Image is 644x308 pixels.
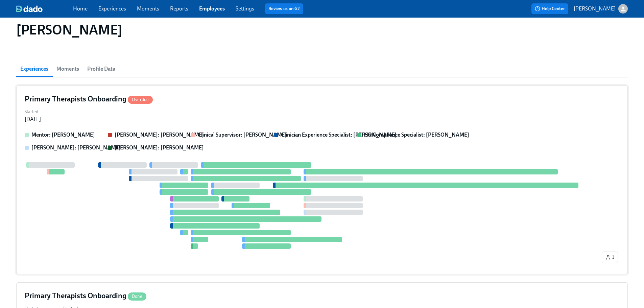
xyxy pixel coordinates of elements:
[16,5,73,12] a: dado
[31,144,121,151] strong: [PERSON_NAME]: [PERSON_NAME]
[25,116,41,123] div: [DATE]
[128,294,146,299] span: Done
[73,5,88,12] a: Home
[574,5,616,13] p: [PERSON_NAME]
[128,97,153,102] span: Overdue
[16,22,122,38] h1: [PERSON_NAME]
[602,252,618,263] button: 1
[137,5,159,12] a: Moments
[16,5,43,12] img: dado
[98,5,126,12] a: Experiences
[535,5,565,12] span: Help Center
[170,5,188,12] a: Reports
[236,5,254,12] a: Settings
[531,3,568,14] button: Help Center
[31,132,95,138] strong: Mentor: [PERSON_NAME]
[20,64,48,74] span: Experiences
[605,254,614,261] span: 1
[574,4,628,14] button: [PERSON_NAME]
[25,291,146,301] h4: Primary Therapists Onboarding
[25,108,41,116] label: Started
[268,5,300,12] a: Review us on G2
[364,132,469,138] strong: HR Compliance Specialist: [PERSON_NAME]
[281,132,397,138] strong: Clinician Experience Specialist: [PERSON_NAME]
[199,5,225,12] a: Employees
[56,64,79,74] span: Moments
[115,144,204,151] strong: [PERSON_NAME]: [PERSON_NAME]
[25,94,153,104] h4: Primary Therapists Onboarding
[87,64,115,74] span: Profile Data
[198,132,287,138] strong: Clinical Supervisor: [PERSON_NAME]
[115,132,204,138] strong: [PERSON_NAME]: [PERSON_NAME]
[265,3,303,14] button: Review us on G2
